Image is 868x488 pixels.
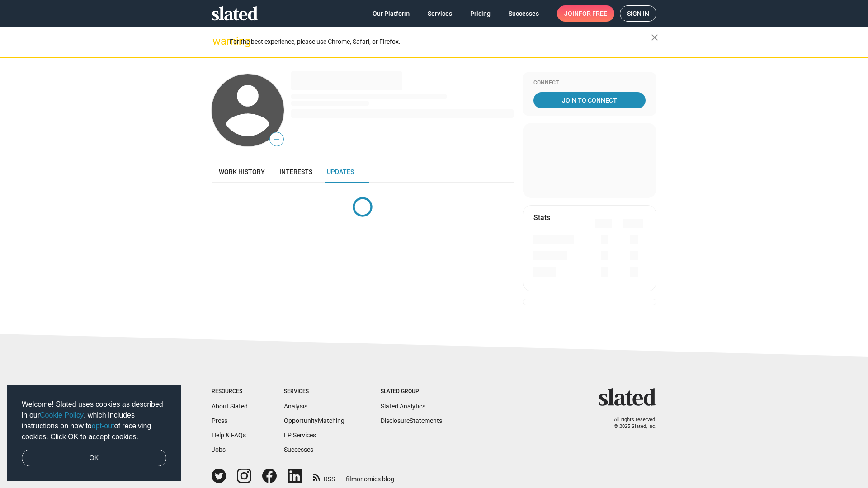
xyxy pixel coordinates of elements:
span: film [346,475,357,483]
span: Services [428,5,452,22]
span: Updates [327,168,354,175]
mat-icon: close [649,32,660,43]
span: Interests [279,168,312,175]
a: Joinfor free [557,5,614,22]
div: Slated Group [381,388,442,395]
span: — [270,134,283,145]
a: Interests [272,161,320,183]
a: filmonomics blog [346,468,394,483]
div: cookieconsent [7,385,181,481]
a: Cookie Policy [40,411,84,419]
div: Services [284,388,344,395]
mat-card-title: Stats [533,213,550,222]
a: dismiss cookie message [22,450,166,467]
mat-icon: warning [212,36,223,47]
a: Join To Connect [533,92,646,108]
span: for free [579,5,607,22]
span: Successes [509,5,539,22]
span: Welcome! Slated uses cookies as described in our , which includes instructions on how to of recei... [22,399,166,442]
a: Analysis [284,403,307,410]
a: OpportunityMatching [284,417,344,424]
span: Pricing [470,5,491,22]
a: Successes [284,446,313,453]
a: Jobs [212,446,226,453]
a: Services [420,5,459,22]
span: Sign in [627,6,649,21]
div: Connect [533,80,646,87]
span: Our Platform [373,5,410,22]
a: Press [212,417,227,424]
a: Pricing [463,5,498,22]
span: Work history [219,168,265,175]
span: Join To Connect [535,92,644,108]
a: Help & FAQs [212,432,246,439]
div: For the best experience, please use Chrome, Safari, or Firefox. [230,36,651,48]
a: EP Services [284,432,316,439]
span: Join [564,5,607,22]
a: DisclosureStatements [381,417,442,424]
p: All rights reserved. © 2025 Slated, Inc. [604,417,656,430]
a: Our Platform [365,5,417,22]
a: About Slated [212,403,248,410]
a: opt-out [92,422,114,430]
a: Work history [212,161,272,183]
a: Successes [501,5,546,22]
a: Slated Analytics [381,403,425,410]
a: Updates [320,161,361,183]
a: RSS [313,469,335,483]
div: Resources [212,388,248,395]
a: Sign in [620,5,656,22]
